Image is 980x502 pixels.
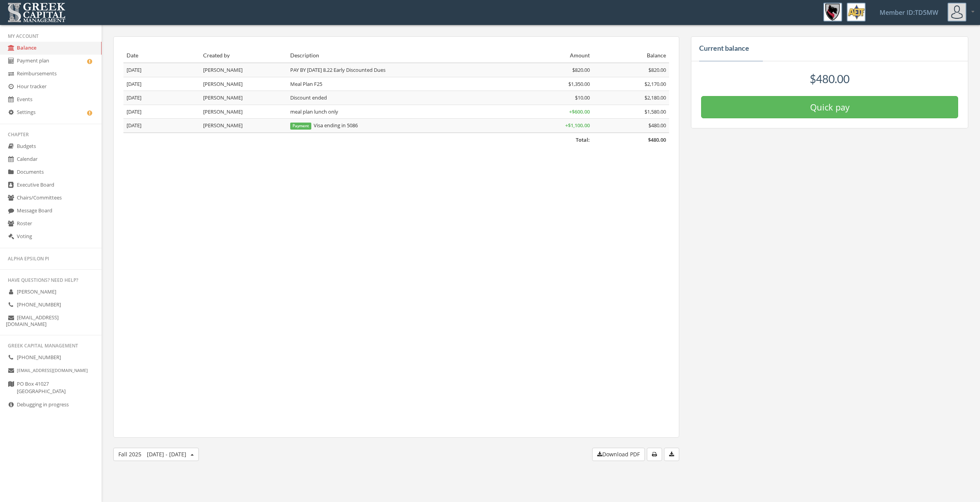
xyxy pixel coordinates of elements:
[203,80,243,87] span: [PERSON_NAME]
[592,448,645,461] button: Download PDF
[596,52,666,59] div: Balance
[123,63,200,77] td: [DATE]
[17,367,88,373] small: [EMAIL_ADDRESS][DOMAIN_NAME]
[701,96,958,118] button: Quick pay
[290,66,386,73] span: PAY BY [DATE] 8.22 Early Discounted Dues
[123,77,200,91] td: [DATE]
[17,380,66,395] span: PO Box 41027 [GEOGRAPHIC_DATA]
[127,52,197,59] div: Date
[519,52,590,59] div: Amount
[290,123,311,130] span: Payment
[565,122,590,129] span: + $1,100.00
[290,122,358,129] span: Visa ending in 5086
[569,108,590,115] span: + $600.00
[123,105,200,119] td: [DATE]
[572,66,590,73] span: $820.00
[203,66,243,73] span: [PERSON_NAME]
[118,450,186,458] span: Fall 2025
[648,136,666,143] span: $480.00
[648,66,666,73] span: $820.00
[123,91,200,105] td: [DATE]
[575,94,590,101] span: $10.00
[113,448,199,461] button: Fall 2025[DATE] - [DATE]
[568,80,590,87] span: $1,350.00
[290,108,338,115] span: meal plan lunch only
[290,80,322,87] span: Meal Plan F25
[648,122,666,129] span: $480.00
[203,52,284,59] div: Created by
[17,288,56,295] span: [PERSON_NAME]
[644,80,666,87] span: $2,170.00
[203,94,243,101] span: [PERSON_NAME]
[123,119,200,133] td: [DATE]
[290,94,327,101] span: Discount ended
[290,52,513,59] div: Description
[203,122,243,129] span: [PERSON_NAME]
[203,108,243,115] span: [PERSON_NAME]
[699,45,749,53] h4: Current balance
[870,0,948,25] a: Member ID: TD5MW
[123,133,593,147] td: Total:
[644,108,666,115] span: $1,580.00
[810,72,850,85] span: $480.00
[147,450,186,458] span: [DATE] - [DATE]
[644,94,666,101] span: $2,180.00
